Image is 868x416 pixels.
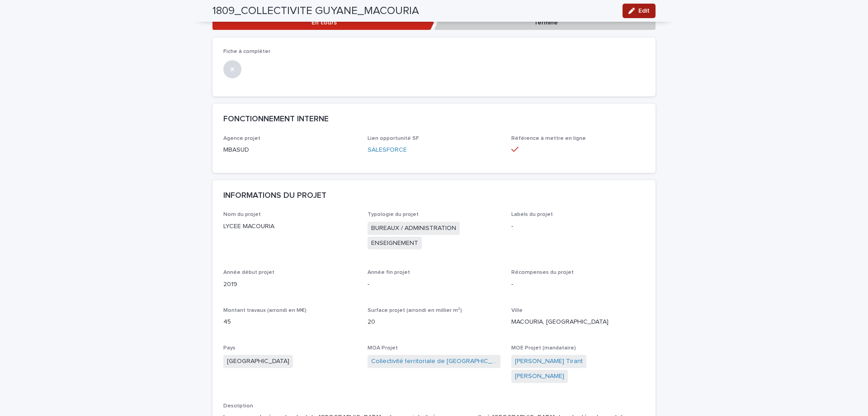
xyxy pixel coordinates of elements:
[223,403,253,409] span: Description
[223,345,236,351] span: Pays
[368,280,501,289] p: -
[511,308,523,313] span: Ville
[368,237,422,250] span: ENSEIGNEMENT
[223,191,326,201] h2: INFORMATIONS DU PROJET
[623,4,656,18] button: Edit
[223,145,357,155] p: MBASUD
[368,308,462,313] span: Surface projet (arrondi en millier m²)
[223,212,261,217] span: Nom du projet
[223,308,307,313] span: Montant travaux (arrondi en M€)
[515,372,564,381] a: [PERSON_NAME]
[368,212,419,217] span: Typologie du projet
[371,357,497,366] a: Collectivité territoriale de [GEOGRAPHIC_DATA]
[515,357,583,366] a: [PERSON_NAME] Tirant
[368,317,501,327] p: 20
[212,15,434,30] p: En cours
[223,136,260,141] span: Agence projet
[223,115,329,124] h2: FONCTIONNEMENT INTERNE
[368,270,410,275] span: Année fin projet
[368,147,407,153] a: SALESFORCE
[223,270,274,275] span: Année début projet
[511,317,645,327] p: MACOURIA, [GEOGRAPHIC_DATA]
[434,15,656,30] p: Terminé
[638,8,650,14] span: Edit
[223,280,357,289] p: 2019
[511,270,574,275] span: Récompenses du projet
[511,222,645,231] p: -
[511,280,645,289] p: -
[368,136,419,141] span: Lien opportunité SF
[223,355,293,368] span: [GEOGRAPHIC_DATA]
[223,49,270,54] span: Fiche à compléter
[511,136,586,141] span: Référence à mettre en ligne
[511,212,553,217] span: Labels du projet
[368,345,398,351] span: MOA Projet
[212,5,419,18] h2: 1809_COLLECTIVITE GUYANE_MACOURIA
[223,317,357,327] p: 45
[223,222,357,231] p: LYCEE MACOURIA
[368,222,460,235] span: BUREAUX / ADMINISTRATION
[511,345,576,351] span: MOE Projet (mandataire)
